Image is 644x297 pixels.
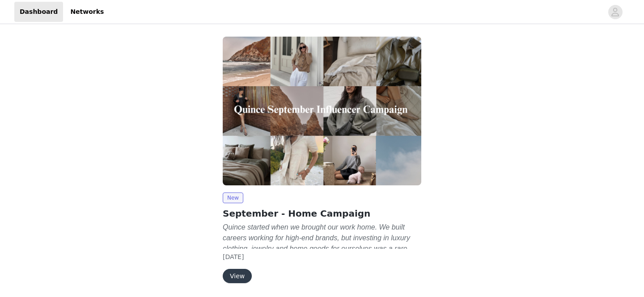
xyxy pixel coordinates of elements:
div: avatar [611,5,619,19]
a: Networks [65,2,109,22]
a: Dashboard [14,2,63,22]
h2: September - Home Campaign [223,207,421,220]
img: Quince [223,37,421,185]
em: Quince started when we brought our work home. We built careers working for high-end brands, but i... [223,223,413,284]
span: New [223,192,243,203]
a: View [223,273,252,280]
button: View [223,269,252,283]
span: [DATE] [223,253,244,260]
